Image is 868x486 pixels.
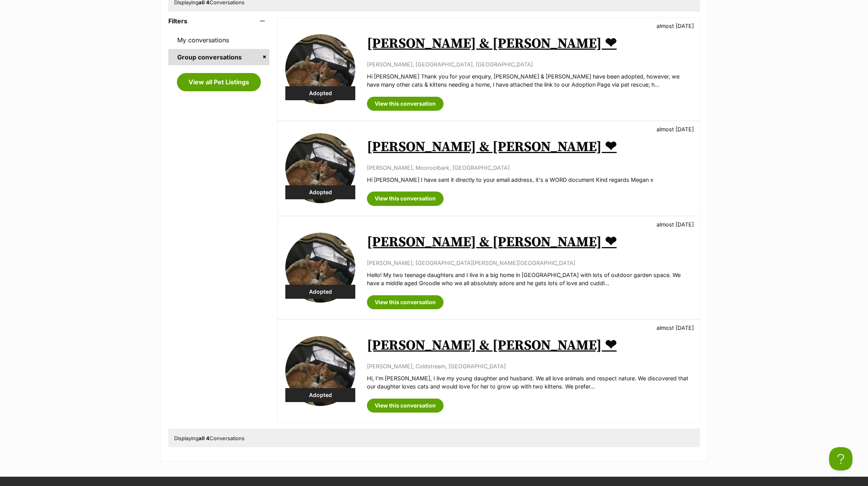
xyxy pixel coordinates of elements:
div: Adopted [285,86,355,100]
img: Fred & George ❤ [285,133,355,203]
div: Adopted [285,185,355,199]
img: Fred & George ❤ [285,34,355,104]
span: Displaying Conversations [174,435,245,441]
a: [PERSON_NAME] & [PERSON_NAME] ❤ [367,138,617,156]
p: almost [DATE] [657,220,694,228]
div: Adopted [285,285,355,299]
p: almost [DATE] [657,22,694,30]
p: [PERSON_NAME], [GEOGRAPHIC_DATA], [GEOGRAPHIC_DATA] [367,60,692,68]
a: View this conversation [367,295,444,309]
a: My conversations [168,32,270,48]
p: Hi [PERSON_NAME] Thank you for your enquiry, [PERSON_NAME] & [PERSON_NAME] have been adopted, how... [367,72,692,89]
iframe: Help Scout Beacon - Open [829,447,852,470]
div: Adopted [285,388,355,402]
p: Hi [PERSON_NAME] I have sent it directly to your email address, it's a WORD document Kind regards... [367,176,692,184]
p: almost [DATE] [657,324,694,332]
header: Filters [168,17,270,24]
p: [PERSON_NAME], Coldstream, [GEOGRAPHIC_DATA] [367,362,692,370]
a: View all Pet Listings [177,73,261,91]
img: Fred & George ❤ [285,233,355,303]
p: [PERSON_NAME], Mooroolbark, [GEOGRAPHIC_DATA] [367,164,692,172]
p: [PERSON_NAME], [GEOGRAPHIC_DATA][PERSON_NAME][GEOGRAPHIC_DATA] [367,259,692,267]
a: [PERSON_NAME] & [PERSON_NAME] ❤ [367,233,617,251]
p: Hello! My two teenage daughters and I live in a big home in [GEOGRAPHIC_DATA] with lots of outdoo... [367,271,692,287]
a: View this conversation [367,192,444,206]
a: View this conversation [367,97,444,111]
p: Hi, I’m [PERSON_NAME], I live my young daughter and husband. We all love animals and respect natu... [367,374,692,391]
a: [PERSON_NAME] & [PERSON_NAME] ❤ [367,35,617,52]
strong: all 4 [199,435,210,441]
a: [PERSON_NAME] & [PERSON_NAME] ❤ [367,337,617,354]
img: Fred & George ❤ [285,336,355,406]
p: almost [DATE] [657,125,694,133]
a: View this conversation [367,399,444,413]
a: Group conversations [168,49,270,65]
